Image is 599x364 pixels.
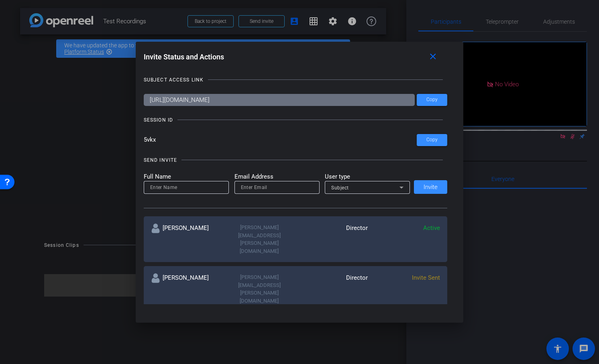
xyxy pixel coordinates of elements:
[151,273,223,305] div: [PERSON_NAME]
[295,224,368,255] div: Director
[150,183,222,192] input: Enter Name
[144,156,177,164] div: SEND INVITE
[144,156,448,164] openreel-title-line: SEND INVITE
[144,172,229,181] mat-label: Full Name
[426,97,438,103] span: Copy
[331,185,349,191] span: Subject
[426,137,438,143] span: Copy
[151,224,223,255] div: [PERSON_NAME]
[417,134,447,146] button: Copy
[412,274,440,281] span: Invite Sent
[428,52,438,62] mat-icon: close
[241,183,313,192] input: Enter Email
[144,116,173,124] div: SESSION ID
[234,172,320,181] mat-label: Email Address
[144,50,448,64] div: Invite Status and Actions
[223,224,295,255] div: [PERSON_NAME][EMAIL_ADDRESS][PERSON_NAME][DOMAIN_NAME]
[295,273,368,305] div: Director
[325,172,410,181] mat-label: User type
[423,224,440,232] span: Active
[144,116,448,124] openreel-title-line: SESSION ID
[144,76,448,84] openreel-title-line: SUBJECT ACCESS LINK
[144,76,204,84] div: SUBJECT ACCESS LINK
[417,94,447,106] button: Copy
[223,273,295,305] div: [PERSON_NAME][EMAIL_ADDRESS][PERSON_NAME][DOMAIN_NAME]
